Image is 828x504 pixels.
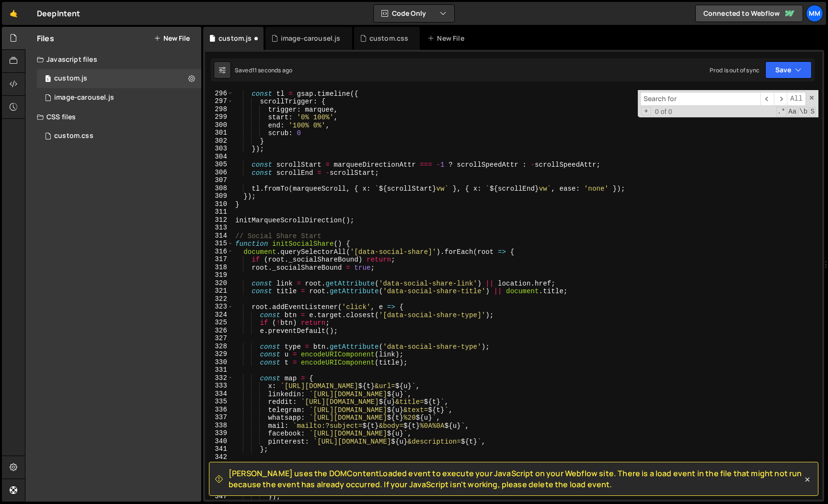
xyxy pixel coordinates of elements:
div: 332 [205,374,233,382]
div: 344 [205,469,233,477]
div: 297 [205,97,233,105]
button: New File [154,34,190,42]
div: 328 [205,343,233,351]
div: 345 [205,477,233,485]
div: 309 [205,192,233,200]
div: 313 [205,224,233,232]
div: 299 [205,113,233,121]
div: 336 [205,406,233,414]
span: ​ [760,92,774,106]
div: 306 [205,169,233,177]
div: image-carousel.js [281,34,341,43]
div: 296 [205,90,233,98]
div: Prod is out of sync [710,66,759,74]
div: 307 [205,176,233,184]
div: 340 [205,437,233,446]
span: 1 [45,76,51,83]
a: mm [806,5,823,22]
span: Alt-Enter [787,92,806,106]
span: CaseSensitive Search [787,107,797,116]
div: 330 [205,358,233,367]
button: Code Only [374,5,454,22]
: 16711/45677.css [37,126,201,146]
div: DeepIntent [37,8,80,19]
div: 318 [205,263,233,272]
div: 316 [205,248,233,256]
a: Connected to Webflow [695,5,803,22]
div: 312 [205,216,233,224]
div: 342 [205,453,233,461]
div: 317 [205,255,233,263]
div: 346 [205,485,233,493]
h2: Files [37,33,54,44]
div: custom.css [369,34,409,43]
span: Whole Word Search [798,107,808,116]
div: 347 [205,493,233,501]
div: 326 [205,327,233,335]
div: 334 [205,390,233,398]
div: CSS files [25,107,201,126]
div: 298 [205,105,233,114]
div: custom.js [54,74,87,83]
div: 308 [205,184,233,193]
div: 315 [205,240,233,248]
div: 16711/45679.js [37,69,201,88]
div: 327 [205,334,233,343]
div: custom.js [218,34,252,43]
div: Javascript files [25,50,201,69]
div: 301 [205,129,233,137]
span: 0 of 0 [651,108,676,116]
div: 322 [205,295,233,303]
div: 329 [205,350,233,358]
div: 304 [205,153,233,161]
div: 333 [205,382,233,390]
input: Search for [640,92,760,106]
button: Save [765,61,812,79]
div: New File [427,34,468,43]
div: 339 [205,429,233,437]
span: RegExp Search [776,107,786,116]
div: 302 [205,137,233,145]
span: Toggle Replace mode [641,107,651,116]
div: 320 [205,279,233,287]
span: [PERSON_NAME] uses the DOMContentLoaded event to execute your JavaScript on your Webflow site. Th... [229,468,803,490]
div: 321 [205,287,233,295]
div: 331 [205,366,233,374]
div: 319 [205,271,233,279]
div: 311 [205,208,233,216]
div: 335 [205,398,233,406]
div: Saved [235,66,292,74]
div: 341 [205,445,233,453]
span: Search In Selection [809,107,816,116]
a: 🤙 [2,2,25,25]
div: 310 [205,200,233,208]
div: image-carousel.js [54,93,114,102]
span: ​ [774,92,787,106]
div: 323 [205,303,233,311]
div: 343 [205,461,233,469]
div: 325 [205,319,233,327]
div: 16711/45799.js [37,88,201,107]
div: 338 [205,422,233,430]
div: 337 [205,413,233,422]
div: 305 [205,160,233,169]
div: custom.css [54,132,93,140]
div: 11 seconds ago [252,66,292,74]
div: 303 [205,145,233,153]
div: 324 [205,311,233,319]
div: 300 [205,121,233,129]
div: 314 [205,232,233,240]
